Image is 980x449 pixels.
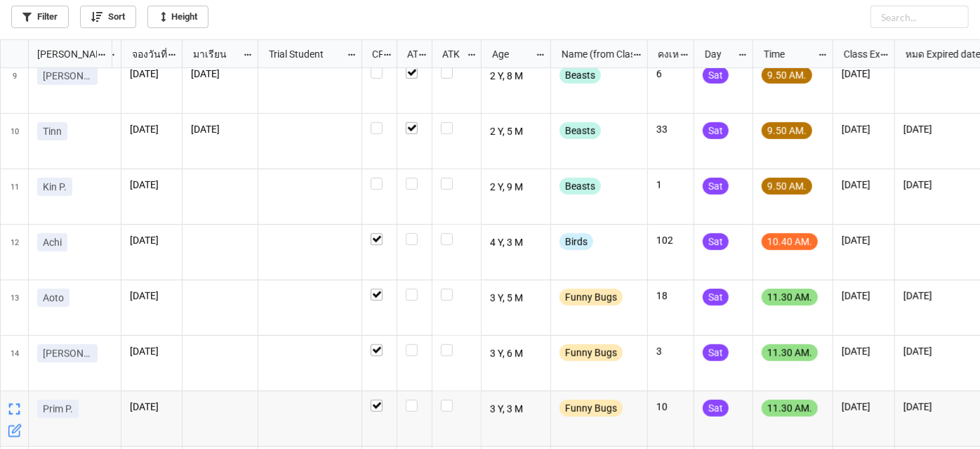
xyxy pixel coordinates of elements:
p: [DATE] [842,233,886,247]
p: Prim P. [43,402,73,416]
p: 10 [656,400,685,414]
p: [DATE] [130,289,173,303]
div: 10.40 AM. [762,233,818,250]
p: [DATE] [130,67,173,81]
div: Beasts [559,67,601,84]
div: Sat [703,233,729,250]
span: 11 [11,169,19,224]
p: 18 [656,289,685,303]
div: มาเรียน [185,46,243,62]
div: ATT [399,46,418,62]
p: [DATE] [191,122,249,136]
p: 6 [656,67,685,81]
p: 102 [656,233,685,247]
a: Filter [11,6,69,28]
p: Aoto [43,291,64,305]
a: Height [147,6,208,28]
div: จองวันที่ [124,46,168,62]
span: 14 [11,336,19,391]
div: Beasts [559,122,601,139]
p: Kin P. [43,180,67,194]
p: [DATE] [130,344,173,358]
p: [DATE] [842,67,886,81]
p: 1 [656,178,685,192]
div: 9.50 AM. [762,67,812,84]
p: 3 Y, 3 M [490,400,543,419]
p: [DATE] [842,178,886,192]
div: Funny Bugs [559,400,623,417]
input: Search... [870,6,969,28]
p: [DATE] [130,178,173,192]
div: Beasts [559,178,601,195]
p: [DATE] [842,122,886,136]
p: [DATE] [842,344,886,358]
p: 3 Y, 5 M [490,289,543,308]
div: 11.30 AM. [762,344,818,361]
p: [PERSON_NAME] [43,69,92,83]
div: Trial Student [260,46,346,62]
div: Sat [703,122,729,139]
div: Birds [559,233,593,250]
div: Funny Bugs [559,344,623,361]
div: Day [696,46,739,62]
div: 11.30 AM. [762,289,818,306]
p: [DATE] [842,289,886,303]
p: Tinn [43,124,62,138]
div: 11.30 AM. [762,400,818,417]
div: Age [484,46,536,62]
span: 9 [13,58,17,113]
p: [DATE] [842,400,886,414]
div: คงเหลือ (from Nick Name) [649,46,679,62]
p: 2 Y, 5 M [490,122,543,142]
div: ATK [434,46,466,62]
p: 3 [656,344,685,358]
p: 3 Y, 6 M [490,344,543,364]
p: [PERSON_NAME] [43,346,92,360]
p: 33 [656,122,685,136]
div: Sat [703,400,729,417]
p: [DATE] [130,122,173,136]
div: Time [755,46,818,62]
div: grid [1,40,112,68]
p: [DATE] [130,233,173,247]
p: 2 Y, 8 M [490,67,543,86]
a: Sort [80,6,136,28]
div: Sat [703,67,729,84]
span: 13 [11,280,19,335]
div: 9.50 AM. [762,178,812,195]
div: Sat [703,289,729,306]
div: Sat [703,344,729,361]
div: CF [364,46,383,62]
p: [DATE] [191,67,249,81]
p: Achi [43,235,62,249]
div: Class Expiration [835,46,880,62]
div: Name (from Class) [553,46,633,62]
div: 9.50 AM. [762,122,812,139]
span: 10 [11,114,19,169]
div: [PERSON_NAME] Name [29,46,97,62]
span: 12 [11,225,19,280]
p: 2 Y, 9 M [490,178,543,197]
p: [DATE] [130,400,173,414]
div: Funny Bugs [559,289,623,306]
div: Sat [703,178,729,195]
p: 4 Y, 3 M [490,233,543,253]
